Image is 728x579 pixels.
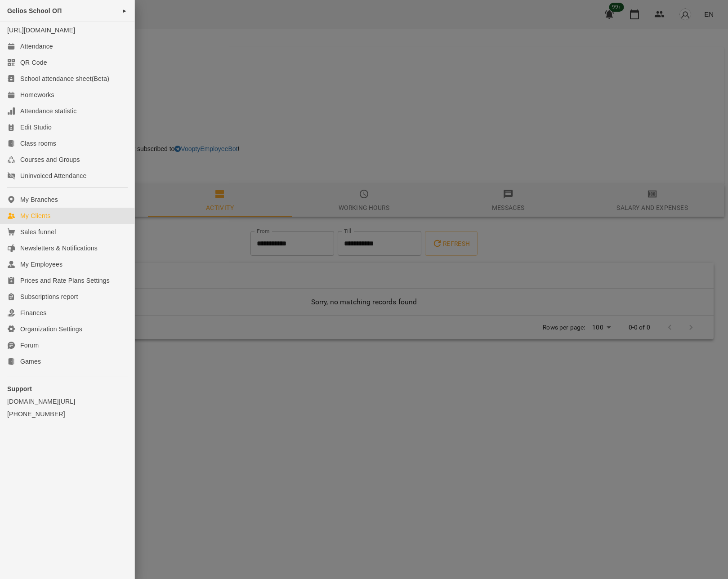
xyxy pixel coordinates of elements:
[7,410,127,419] a: [PHONE_NUMBER]
[20,357,41,366] div: Games
[7,7,62,14] span: Gelios School ОП
[20,211,50,220] div: My Clients
[7,397,127,406] a: [DOMAIN_NAME][URL]
[20,195,58,204] div: My Branches
[20,244,98,253] div: Newsletters & Notifications
[20,74,109,83] div: School attendance sheet(Beta)
[20,107,76,116] div: Attendance statistic
[7,384,127,393] p: Support
[20,58,47,67] div: QR Code
[122,7,127,14] span: ►
[20,139,56,148] div: Class rooms
[20,292,78,301] div: Subscriptions report
[20,325,82,334] div: Organization Settings
[7,27,75,34] a: [URL][DOMAIN_NAME]
[20,123,52,132] div: Edit Studio
[20,341,39,350] div: Forum
[20,260,63,269] div: My Employees
[20,42,53,51] div: Attendance
[20,155,80,164] div: Courses and Groups
[20,227,56,236] div: Sales funnel
[20,90,54,99] div: Homeworks
[20,308,46,317] div: Finances
[20,276,110,285] div: Prices and Rate Plans Settings
[20,171,86,180] div: Uninvoiced Attendance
